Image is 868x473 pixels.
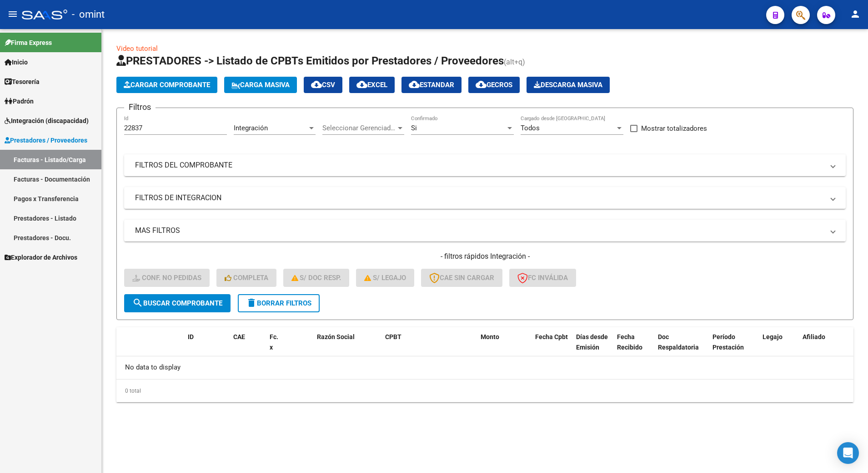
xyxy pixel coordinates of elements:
[124,101,156,113] h3: Filtros
[72,5,105,25] span: - omint
[124,81,210,89] span: Cargar Comprobante
[421,269,502,287] button: CAE SIN CARGAR
[116,77,217,93] button: Cargar Comprobante
[132,299,222,307] span: Buscar Comprobante
[409,81,454,89] span: Estandar
[5,135,87,145] span: Prestadores / Proveedores
[317,333,355,340] span: Razón Social
[225,274,268,282] span: Completa
[576,333,608,351] span: Días desde Emisión
[116,44,158,53] a: Video tutorial
[527,77,610,93] app-download-masive: Descarga masiva de comprobantes (adjuntos)
[803,333,825,340] span: Afiliado
[477,327,532,367] datatable-header-cell: Monto
[116,54,504,67] span: PRESTADORES -> Listado de CPBTs Emitidos por Prestadores / Proveedores
[291,274,341,282] span: S/ Doc Resp.
[311,81,335,89] span: CSV
[231,81,290,89] span: Carga Masiva
[5,57,28,67] span: Inicio
[283,269,350,287] button: S/ Doc Resp.
[266,327,284,367] datatable-header-cell: Fc. x
[246,299,311,307] span: Borrar Filtros
[517,274,568,282] span: FC Inválida
[476,79,487,90] mat-icon: cloud_download
[124,220,846,241] mat-expansion-panel-header: MAS FILTROS
[654,327,709,367] datatable-header-cell: Doc Respaldatoria
[763,333,783,340] span: Legajo
[504,58,525,66] span: (alt+q)
[411,124,417,132] span: Si
[356,79,367,90] mat-icon: cloud_download
[850,9,861,20] mat-icon: person
[5,116,89,126] span: Integración (discapacidad)
[613,327,654,367] datatable-header-cell: Fecha Recibido
[7,9,18,20] mat-icon: menu
[234,124,268,132] span: Integración
[356,269,414,287] button: S/ legajo
[224,77,297,93] button: Carga Masiva
[364,274,406,282] span: S/ legajo
[304,77,342,93] button: CSV
[429,274,494,282] span: CAE SIN CARGAR
[5,252,77,262] span: Explorador de Archivos
[709,327,759,367] datatable-header-cell: Período Prestación
[313,327,381,367] datatable-header-cell: Razón Social
[481,333,499,340] span: Monto
[356,81,387,89] span: EXCEL
[311,79,322,90] mat-icon: cloud_download
[124,154,846,176] mat-expansion-panel-header: FILTROS DEL COMPROBANTE
[238,294,320,312] button: Borrar Filtros
[135,226,824,236] mat-panel-title: MAS FILTROS
[184,327,230,367] datatable-header-cell: ID
[476,81,512,89] span: Gecros
[322,124,396,132] span: Seleccionar Gerenciador
[216,269,276,287] button: Completa
[535,333,568,340] span: Fecha Cpbt
[270,333,278,351] span: Fc. x
[349,77,395,93] button: EXCEL
[712,333,744,351] span: Período Prestación
[116,356,853,379] div: No data to display
[132,274,201,282] span: Conf. no pedidas
[132,297,143,308] mat-icon: search
[124,251,846,261] h4: - filtros rápidos Integración -
[233,333,245,340] span: CAE
[124,269,210,287] button: Conf. no pedidas
[116,379,853,402] div: 0 total
[401,77,462,93] button: Estandar
[509,269,576,287] button: FC Inválida
[124,294,231,312] button: Buscar Comprobante
[658,333,699,351] span: Doc Respaldatoria
[837,442,859,464] div: Open Intercom Messenger
[521,124,540,132] span: Todos
[468,77,520,93] button: Gecros
[409,79,420,90] mat-icon: cloud_download
[617,333,642,351] span: Fecha Recibido
[5,96,34,106] span: Padrón
[246,297,257,308] mat-icon: delete
[5,77,40,87] span: Tesorería
[641,123,707,134] span: Mostrar totalizadores
[534,81,602,89] span: Descarga Masiva
[381,327,477,367] datatable-header-cell: CPBT
[759,327,785,367] datatable-header-cell: Legajo
[135,160,824,170] mat-panel-title: FILTROS DEL COMPROBANTE
[188,333,194,340] span: ID
[5,38,52,48] span: Firma Express
[572,327,613,367] datatable-header-cell: Días desde Emisión
[135,193,824,203] mat-panel-title: FILTROS DE INTEGRACION
[124,187,846,209] mat-expansion-panel-header: FILTROS DE INTEGRACION
[527,77,610,93] button: Descarga Masiva
[532,327,572,367] datatable-header-cell: Fecha Cpbt
[385,333,401,340] span: CPBT
[230,327,266,367] datatable-header-cell: CAE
